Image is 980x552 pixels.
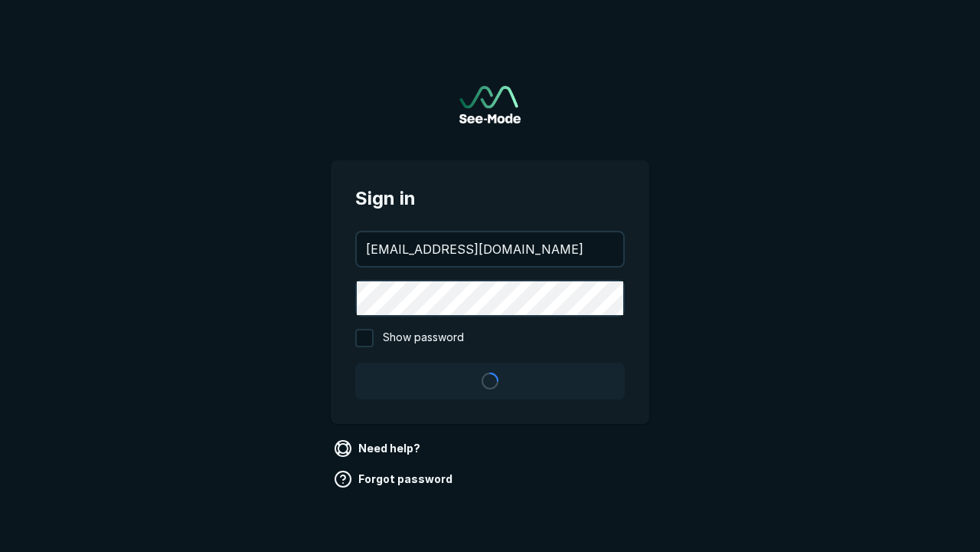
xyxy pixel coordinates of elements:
a: Go to sign in [459,86,521,123]
a: Forgot password [331,467,459,491]
a: Need help? [331,436,426,461]
span: Sign in [355,185,625,212]
input: your@email.com [357,232,623,266]
span: Show password [383,329,464,347]
img: See-Mode Logo [459,86,521,123]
